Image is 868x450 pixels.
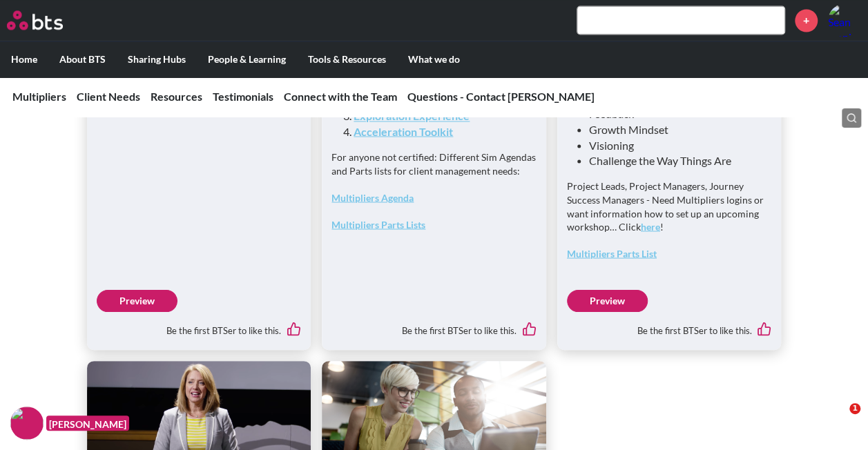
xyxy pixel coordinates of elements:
[331,218,425,230] a: Multipliers Parts Lists
[297,41,397,77] label: Tools & Resources
[567,179,772,233] p: Project Leads, Project Managers, Journey Success Managers - Need Multipliers logins or want infor...
[354,109,470,122] a: Exploration Experience
[46,415,129,431] figcaption: [PERSON_NAME]
[7,10,88,30] a: Go home
[213,90,273,103] a: Testimonials
[117,41,197,77] label: Sharing Hubs
[589,137,761,153] li: Visioning
[331,150,537,177] p: For anyone not certified: Different Sim Agendas and Parts lists for client management needs:
[589,153,761,168] li: Challenge the Way Things Are
[7,10,63,30] img: BTS Logo
[12,90,66,103] a: Multipliers
[331,191,414,203] a: Multipliers Agenda
[284,90,397,103] a: Connect with the Team
[397,41,471,77] label: What we do
[97,290,177,312] a: Preview
[828,3,861,37] a: Profile
[567,290,648,312] a: Preview
[331,312,537,341] div: Be the first BTSer to like this.
[849,403,860,414] span: 1
[407,90,595,103] a: Questions - Contact [PERSON_NAME]
[48,41,117,77] label: About BTS
[97,312,302,341] div: Be the first BTSer to like this.
[77,90,140,103] a: Client Needs
[10,407,44,440] img: F
[589,121,761,137] li: Growth Mindset
[641,220,660,232] a: here
[567,247,657,259] a: Multipliers Parts List
[821,403,854,436] iframe: Intercom live chat
[354,124,453,137] a: Acceleration Toolkit
[795,9,818,32] a: +
[151,90,202,103] a: Resources
[197,41,297,77] label: People & Learning
[567,312,772,341] div: Be the first BTSer to like this.
[828,3,861,37] img: Sean Donigan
